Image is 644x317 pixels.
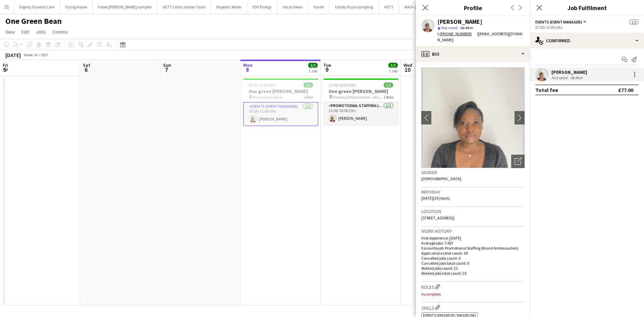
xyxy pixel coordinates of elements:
span: Not rated [441,25,458,30]
div: Total fee [535,87,558,93]
span: Edit [21,29,29,35]
span: Events (Event Manager) [535,19,582,24]
a: [PHONE_NUMBER] [440,31,477,36]
span: 1/1 [388,63,398,68]
h3: Profile [416,3,530,12]
p: Applications total count: 38 [421,251,525,256]
button: Eataly Pizza sampling [330,0,379,13]
span: 10 [402,66,412,73]
p: Worked jobs count: 23 [421,266,525,271]
p: Worked jobs total count: 23 [421,271,525,276]
button: Yuvite [308,0,330,13]
div: t. [437,31,477,37]
p: Cancelled jobs total count: 0 [421,261,525,266]
app-card-role: Events (Event Manager)1/107:00-11:00 (4h)[PERSON_NAME] [243,102,318,126]
span: 6 [82,66,90,73]
span: Week 36 [22,52,39,57]
h3: Gender [421,169,525,175]
span: | [EMAIL_ADDRESS][DOMAIN_NAME] [437,31,523,42]
button: GETT Little London Tours [157,0,211,13]
span: Tue [323,62,331,68]
div: 1 Job [309,68,317,73]
h3: One green [PERSON_NAME] [243,88,318,94]
span: 1 Role [303,95,313,100]
a: View [3,28,17,36]
div: Confirmed [530,33,644,49]
p: Favourite job: Promotional Staffing (Brand Ambassadors) [421,246,525,251]
a: Comms [50,28,70,36]
span: [STREET_ADDRESS] [421,215,454,220]
span: 7 [162,66,171,73]
span: 9 [322,66,331,73]
div: [DATE] [5,52,21,58]
h3: Birthday [421,189,525,195]
button: Flying Goose [60,0,93,13]
span: 1/1 [304,83,313,88]
span: Fri [3,62,8,68]
div: 07:00-11:00 (4h) [535,25,639,30]
div: 48.4km [569,75,584,80]
div: BST [42,52,48,57]
p: Incomplete [421,292,525,297]
h1: One Green Bean [5,16,62,26]
h3: Skills [421,304,525,311]
span: 1/1 [629,19,639,24]
span: 1 Role [383,95,393,100]
div: £77.00 [618,87,633,93]
span: 5 [2,66,8,73]
span: Domino’s Manchester- all saints [333,95,383,100]
a: Edit [19,28,32,36]
span: 8 [242,66,253,73]
button: MAS+ [GEOGRAPHIC_DATA] [399,0,458,13]
img: Crew avatar or photo [421,67,525,168]
span: Comms [53,29,68,35]
app-job-card: 07:00-11:00 (4h)1/1One green [PERSON_NAME] Manchester Bikes1 RoleEvents (Event Manager)1/107:00-1... [243,78,318,126]
button: Events (Event Manager) [535,19,587,24]
h3: Work history [421,228,525,234]
span: 07:00-11:00 (4h) [249,83,276,88]
button: Vocal Views [277,0,308,13]
h3: Job Fulfilment [530,3,644,12]
h3: Location [421,208,525,214]
app-card-role: Promotional Staffing (Brand Ambassadors)1/111:00-16:00 (5h)[PERSON_NAME] [323,102,398,125]
p: Cancelled jobs count: 0 [421,256,525,261]
p: First experience: [DATE] [421,235,525,241]
div: [PERSON_NAME] [551,69,587,75]
span: Manchester Bikes [253,95,283,100]
span: Mon [243,62,253,68]
span: Wed [404,62,412,68]
span: [DATE] (29 years) [421,196,450,201]
span: [DEMOGRAPHIC_DATA] [421,176,461,181]
p: Average jobs: 7.667 [421,241,525,246]
app-job-card: 11:00-16:00 (5h)1/1One green [PERSON_NAME] Domino’s Manchester- all saints1 RolePromotional Staff... [323,78,398,125]
div: 1 Job [389,68,397,73]
span: 11:00-16:00 (5h) [329,83,356,88]
div: Open photos pop-in [511,155,525,168]
span: Sat [83,62,90,68]
div: Bio [416,46,530,62]
h3: Roles [421,283,525,290]
span: View [5,29,15,35]
button: Majestic Wines [211,0,247,13]
div: Not rated [551,75,569,80]
a: Jobs [33,28,49,36]
h3: One green [PERSON_NAME] [323,88,398,94]
button: GETT [379,0,399,13]
span: 1/1 [384,83,393,88]
button: Dignity Funeral Care [14,0,60,13]
span: 1/1 [308,63,318,68]
div: [PERSON_NAME] [437,19,482,25]
button: EDF Energy [247,0,277,13]
span: Jobs [36,29,46,35]
span: 48.4km [459,25,474,30]
span: Sun [163,62,171,68]
button: Faber [PERSON_NAME] sampler [93,0,157,13]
